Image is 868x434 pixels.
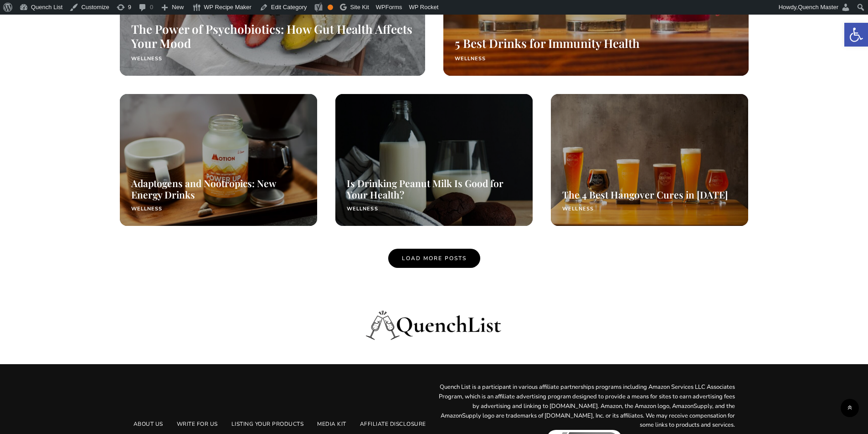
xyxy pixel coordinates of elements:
a: Wellness [455,55,486,63]
a: 5 Best Drinks for Immunity Health [455,35,640,51]
a: Wellness [347,205,378,213]
a: Affiliate Disclosure [353,418,433,431]
a: Wellness [131,205,163,213]
a: Adaptogens and Nootropics: New Energy Drinks [131,177,276,201]
a: Wellness [131,55,163,63]
a: Load More Posts [388,249,480,268]
a: Listing Your Products [225,418,311,431]
a: About Us [127,418,170,431]
a: The Power of Psychobiotics: How Gut Health Affects Your Mood [131,21,412,51]
span: Quench Master [798,4,838,10]
a: Write For Us [170,418,225,431]
a: The 4 Best Hangover Cures in [DATE] [562,188,728,201]
a: Wellness [562,205,594,213]
a: Is Drinking Peanut Milk Is Good for Your Health? [347,177,503,201]
div: OK [328,5,333,10]
span: Load More Posts [402,255,467,262]
span: Site Kit [350,4,369,10]
a: Media Kit [310,418,353,431]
